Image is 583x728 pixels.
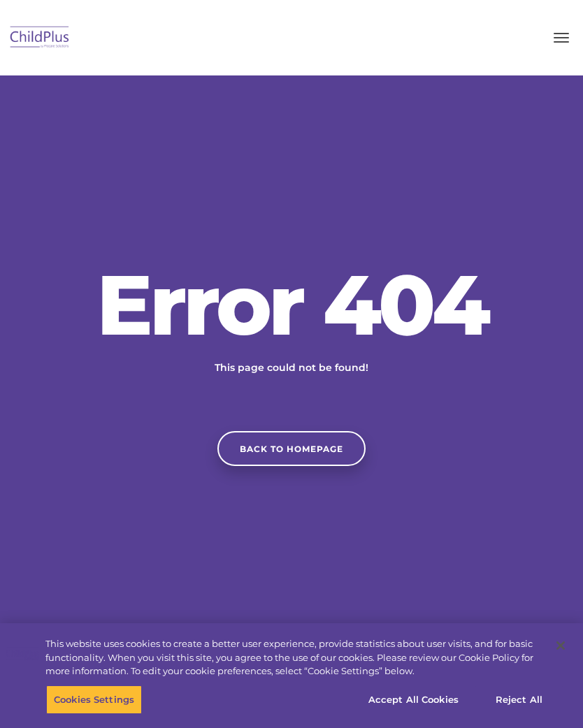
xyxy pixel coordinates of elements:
button: Cookies Settings [46,685,142,714]
h2: Error 404 [82,263,501,347]
div: This website uses cookies to create a better user experience, provide statistics about user visit... [45,637,542,678]
img: ChildPlus by Procare Solutions [7,22,73,54]
a: Back to homepage [217,431,366,466]
button: Close [545,630,576,661]
p: This page could not be found! [145,361,438,375]
button: Reject All [475,685,563,714]
button: Accept All Cookies [361,685,466,714]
